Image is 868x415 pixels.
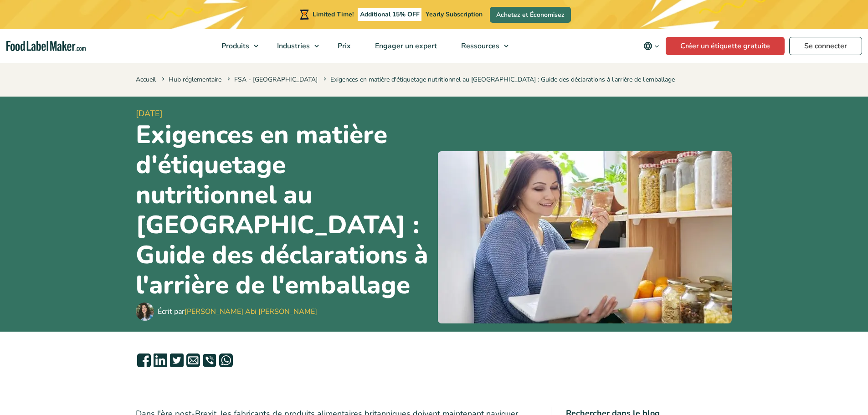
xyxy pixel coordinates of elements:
a: Créer un étiquette gratuite [666,37,785,55]
a: FSA - [GEOGRAPHIC_DATA] [234,75,318,84]
img: Maria Abi Hanna - Étiquetage alimentaire [136,302,154,321]
span: Prix [335,41,352,51]
span: Industries [274,41,311,51]
span: Limited Time! [313,10,354,19]
a: Engager un expert [363,29,447,63]
span: Additional 15% OFF [358,8,422,21]
span: Yearly Subscription [426,10,483,19]
a: Accueil [136,75,156,84]
a: Produits [210,29,263,63]
a: [PERSON_NAME] Abi [PERSON_NAME] [185,307,317,317]
a: Ressources [449,29,513,63]
span: Exigences en matière d'étiquetage nutritionnel au [GEOGRAPHIC_DATA] : Guide des déclarations à l'... [322,75,675,84]
span: Ressources [458,41,500,51]
a: Se connecter [789,37,862,55]
span: [DATE] [136,108,431,120]
button: Change language [637,37,666,55]
div: Écrit par [158,306,317,317]
span: Engager un expert [372,41,438,51]
a: Food Label Maker homepage [6,41,86,51]
a: Hub réglementaire [169,75,221,84]
span: Produits [219,41,250,51]
a: Prix [326,29,361,63]
a: Industries [265,29,324,63]
h1: Exigences en matière d'étiquetage nutritionnel au [GEOGRAPHIC_DATA] : Guide des déclarations à l'... [136,120,431,300]
a: Achetez et Économisez [490,7,571,23]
